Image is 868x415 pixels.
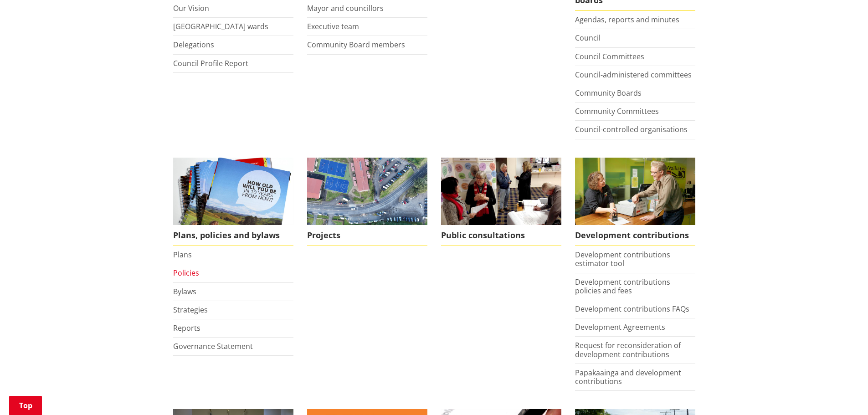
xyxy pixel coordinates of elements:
[441,225,561,246] span: Public consultations
[575,250,670,268] a: Development contributions estimator tool
[173,305,208,315] a: Strategies
[173,268,199,278] a: Policies
[575,340,681,359] a: Request for reconsideration of development contributions
[575,33,601,43] a: Council
[575,106,659,116] a: Community Committees
[9,396,42,415] a: Top
[307,40,405,50] a: Community Board members
[307,225,427,246] span: Projects
[173,323,200,333] a: Reports
[173,225,293,246] span: Plans, policies and bylaws
[575,322,665,332] a: Development Agreements
[173,341,253,351] a: Governance Statement
[575,225,695,246] span: Development contributions
[575,124,688,134] a: Council-controlled organisations
[307,3,384,13] a: Mayor and councillors
[575,158,695,246] a: FInd out more about fees and fines here Development contributions
[307,158,427,246] a: Projects
[575,88,642,98] a: Community Boards
[575,158,695,225] img: Fees
[441,158,561,246] a: public-consultations Public consultations
[441,158,561,225] img: public-consultations
[575,277,670,296] a: Development contributions policies and fees
[173,158,293,246] a: We produce a number of plans, policies and bylaws including the Long Term Plan Plans, policies an...
[307,21,359,31] a: Executive team
[575,70,692,80] a: Council-administered committees
[173,58,248,68] a: Council Profile Report
[575,51,644,61] a: Council Committees
[173,40,214,50] a: Delegations
[826,377,859,410] iframe: Messenger Launcher
[173,287,196,297] a: Bylaws
[307,158,427,225] img: DJI_0336
[575,15,679,25] a: Agendas, reports and minutes
[173,250,192,260] a: Plans
[173,21,268,31] a: [GEOGRAPHIC_DATA] wards
[173,3,209,13] a: Our Vision
[173,158,293,225] img: Long Term Plan
[575,304,689,314] a: Development contributions FAQs
[575,368,681,386] a: Papakaainga and development contributions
